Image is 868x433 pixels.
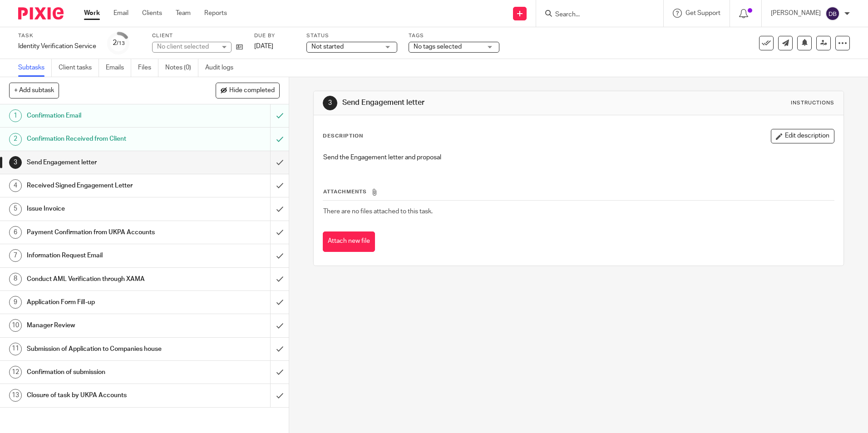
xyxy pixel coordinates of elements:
[9,249,22,262] div: 7
[176,9,191,18] a: Team
[27,365,183,379] h1: Confirmation of submission
[27,319,183,332] h1: Manager Review
[9,319,22,332] div: 10
[27,272,183,286] h1: Conduct AML Verification through XAMA
[771,129,834,143] button: Edit description
[323,189,367,194] span: Attachments
[165,59,198,77] a: Notes (0)
[27,179,183,192] h1: Received Signed Engagement Letter
[113,9,128,18] a: Email
[27,226,183,239] h1: Payment Confirmation from UKPA Accounts
[9,226,22,239] div: 6
[342,98,598,108] h1: Send Engagement letter
[409,32,499,39] label: Tags
[205,59,240,77] a: Audit logs
[323,96,337,110] div: 3
[9,109,22,122] div: 1
[311,44,344,50] span: Not started
[9,133,22,146] div: 2
[9,273,22,285] div: 8
[27,156,183,169] h1: Send Engagement letter
[9,389,22,402] div: 13
[18,59,52,77] a: Subtasks
[27,295,183,309] h1: Application Form Fill-up
[229,87,275,94] span: Hide completed
[113,38,125,48] div: 2
[138,59,158,77] a: Files
[157,42,216,51] div: No client selected
[84,9,100,18] a: Work
[216,83,280,98] button: Hide completed
[791,99,834,107] div: Instructions
[254,43,273,49] span: [DATE]
[323,153,833,162] p: Send the Engagement letter and proposal
[323,231,375,252] button: Attach new file
[9,296,22,309] div: 9
[18,7,64,20] img: Pixie
[106,59,131,77] a: Emails
[27,202,183,216] h1: Issue Invoice
[9,343,22,355] div: 11
[27,342,183,356] h1: Submission of Application to Companies house
[825,6,840,21] img: svg%3E
[306,32,397,39] label: Status
[27,389,183,402] h1: Closure of task by UKPA Accounts
[18,42,96,51] div: Identity Verification Service
[117,41,125,46] small: /13
[254,32,295,39] label: Due by
[18,32,96,39] label: Task
[9,156,22,169] div: 3
[152,32,243,39] label: Client
[27,109,183,123] h1: Confirmation Email
[414,44,462,50] span: No tags selected
[771,9,821,18] p: [PERSON_NAME]
[9,179,22,192] div: 4
[27,249,183,262] h1: Information Request Email
[323,208,433,215] span: There are no files attached to this task.
[686,10,720,16] span: Get Support
[9,203,22,216] div: 5
[59,59,99,77] a: Client tasks
[9,83,59,98] button: + Add subtask
[204,9,227,18] a: Reports
[554,11,636,19] input: Search
[9,366,22,379] div: 12
[142,9,162,18] a: Clients
[27,132,183,146] h1: Confirmation Received from Client
[323,133,363,140] p: Description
